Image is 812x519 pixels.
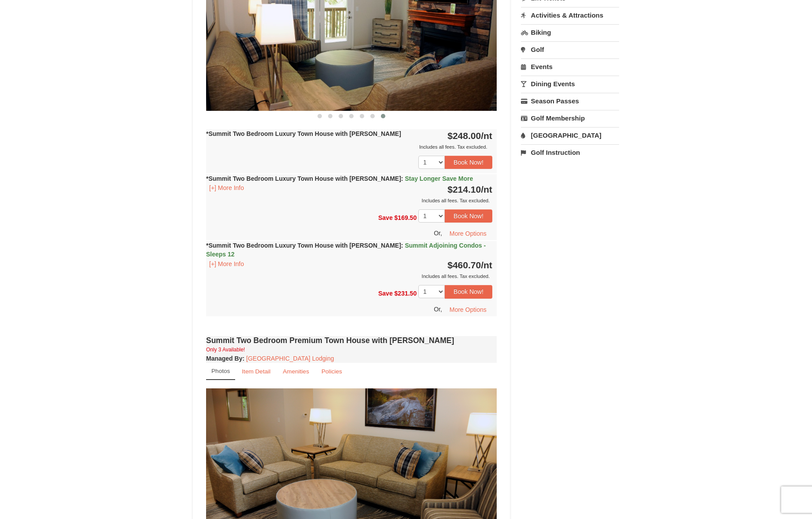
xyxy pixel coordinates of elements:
[242,368,270,375] small: Item Detail
[211,368,230,374] small: Photos
[401,175,403,182] span: :
[236,363,276,380] a: Item Detail
[521,144,619,161] a: Golf Instruction
[444,227,492,240] button: More Options
[445,285,492,298] button: Book Now!
[378,290,393,297] span: Save
[206,242,486,258] strong: *Summit Two Bedroom Luxury Town House with [PERSON_NAME]
[445,156,492,169] button: Book Now!
[206,336,497,345] h4: Summit Two Bedroom Premium Town House with [PERSON_NAME]
[395,290,417,297] span: $231.50
[481,131,492,141] span: /nt
[206,272,492,281] div: Includes all fees. Tax excluded.
[206,259,247,269] button: [+] More Info
[481,184,492,194] span: /nt
[206,143,492,151] div: Includes all fees. Tax excluded.
[521,110,619,126] a: Golf Membership
[395,214,417,221] span: $169.50
[206,130,401,137] strong: *Summit Two Bedroom Luxury Town House with [PERSON_NAME]
[283,368,309,375] small: Amenities
[434,230,442,237] span: Or,
[405,175,473,182] span: Stay Longer Save More
[206,175,473,182] strong: *Summit Two Bedroom Luxury Town House with [PERSON_NAME]
[521,127,619,143] a: [GEOGRAPHIC_DATA]
[378,214,393,221] span: Save
[321,368,342,375] small: Policies
[521,58,619,75] a: Events
[316,363,348,380] a: Policies
[445,209,492,223] button: Book Now!
[206,183,247,193] button: [+] More Info
[434,305,442,312] span: Or,
[401,242,403,249] span: :
[521,76,619,92] a: Dining Events
[206,363,235,380] a: Photos
[246,355,334,362] a: [GEOGRAPHIC_DATA] Lodging
[277,363,315,380] a: Amenities
[521,7,619,23] a: Activities & Attractions
[206,347,245,353] small: Only 3 Available!
[206,355,244,362] strong: :
[521,93,619,109] a: Season Passes
[444,303,492,316] button: More Options
[447,131,492,141] strong: $248.00
[521,24,619,40] a: Biking
[481,260,492,270] span: /nt
[206,196,492,205] div: Includes all fees. Tax excluded.
[447,260,481,270] span: $460.70
[521,41,619,58] a: Golf
[447,184,481,194] span: $214.10
[206,355,242,362] span: Managed By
